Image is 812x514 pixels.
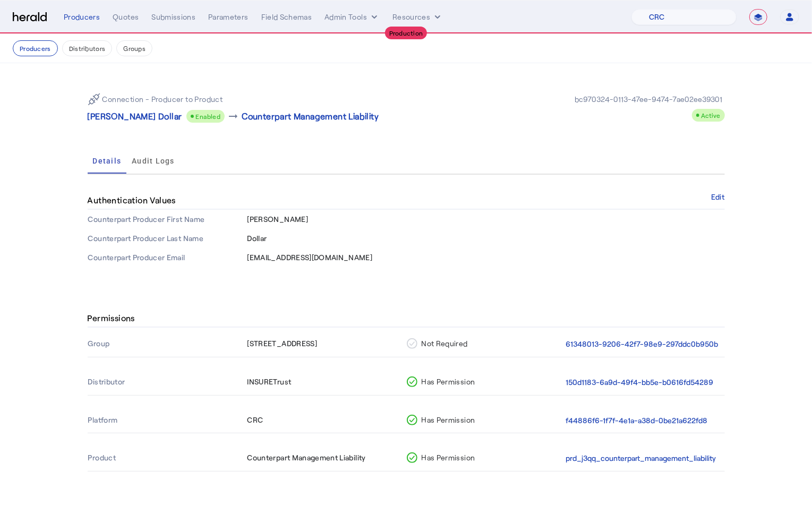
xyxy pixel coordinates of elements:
[88,370,247,395] th: Distributor
[385,27,428,39] div: Production
[132,157,175,165] span: Audit Logs
[88,229,247,248] th: Counterpart Producer Last Name
[88,446,247,471] th: Product
[13,40,58,56] button: Producers
[247,332,406,357] th: [STREET_ADDRESS]
[573,94,725,105] div: bc970324-0113-47ee-9474-7ae02ee39301
[566,452,716,465] button: prd_j3qq_counterpart_management_liability
[93,157,122,165] span: Details
[407,338,561,349] div: Not Required
[324,12,380,22] button: internal dropdown menu
[13,12,47,22] img: Herald Logo
[88,408,247,433] th: Platform
[88,312,139,324] h4: Permissions
[88,210,247,229] th: Counterpart Producer First Name
[208,12,249,22] div: Parameters
[407,415,561,425] div: Has Permission
[247,446,406,471] th: Counterpart Management Liability
[88,194,180,207] h4: Authentication Values
[64,12,100,22] div: Producers
[227,110,240,123] mat-icon: arrow_right_alt
[392,12,443,22] button: Resources dropdown menu
[261,12,312,22] div: Field Schemas
[151,12,195,22] div: Submissions
[242,110,379,123] p: Counterpart Management Liability
[116,40,152,56] button: Groups
[566,338,719,350] button: 61348013-9206-42f7-98e9-297ddc0b950b
[88,332,247,357] th: Group
[407,376,561,387] div: Has Permission
[566,415,708,427] button: f44886f6-1f7f-4e1a-a38d-0be21a622fd8
[196,113,221,120] span: Enabled
[407,452,561,463] div: Has Permission
[711,194,724,200] button: Edit
[247,234,267,243] span: Dollar
[247,253,373,262] span: [EMAIL_ADDRESS][DOMAIN_NAME]
[62,40,113,56] button: Distributors
[247,408,406,433] th: CRC
[102,94,223,105] p: Connection - Producer to Product
[88,248,247,267] th: Counterpart Producer Email
[566,376,714,389] button: 150d1183-6a9d-49f4-bb5e-b0616fd54289
[247,215,309,224] span: [PERSON_NAME]
[113,12,139,22] div: Quotes
[88,110,182,123] p: [PERSON_NAME] Dollar
[247,370,406,395] th: INSURETrust
[702,112,721,119] span: Active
